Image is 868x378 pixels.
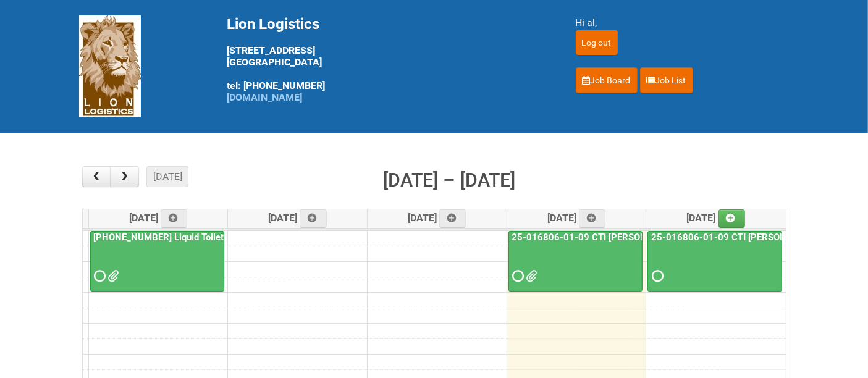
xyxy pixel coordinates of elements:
[79,15,141,117] img: Lion Logistics
[161,209,188,228] a: Add an event
[300,209,327,228] a: Add an event
[129,212,188,224] span: [DATE]
[526,272,535,280] span: grp 2002 3..jpg grp 2002 2..jpg grp 2002 1..jpg grp 1002 3..jpg grp 1002 2..jpg grp 1002 1..jpg D...
[439,209,466,228] a: Add an event
[227,15,545,103] div: [STREET_ADDRESS] [GEOGRAPHIC_DATA] tel: [PHONE_NUMBER]
[95,272,103,280] span: Requested
[227,15,320,33] span: Lion Logistics
[90,231,224,292] a: [PHONE_NUMBER] Liquid Toilet Bowl Cleaner - Mailing 2
[718,209,746,228] a: Add an event
[576,15,790,30] div: Hi al,
[510,232,757,243] a: 25-016806-01-09 CTI [PERSON_NAME] Bar Superior HUT
[91,232,331,243] a: [PHONE_NUMBER] Liquid Toilet Bowl Cleaner - Mailing 2
[576,67,638,93] a: Job Board
[687,212,746,224] span: [DATE]
[640,67,693,93] a: Job List
[227,91,303,103] a: [DOMAIN_NAME]
[579,209,606,228] a: Add an event
[408,212,466,224] span: [DATE]
[652,272,660,280] span: Requested
[547,212,606,224] span: [DATE]
[576,30,618,55] input: Log out
[268,212,327,224] span: [DATE]
[647,231,782,292] a: 25-016806-01-09 CTI [PERSON_NAME] Bar Superior HUT - Mailing 2
[508,231,643,292] a: 25-016806-01-09 CTI [PERSON_NAME] Bar Superior HUT
[383,166,515,195] h2: [DATE] – [DATE]
[79,60,141,72] a: Lion Logistics
[513,272,521,280] span: Requested
[146,166,188,187] button: [DATE]
[108,272,117,280] span: MDN 24-096164-01 MDN Left over counts.xlsx MOR_Mailing 2 24-096164-01-08.xlsm Labels Mailing 2 24...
